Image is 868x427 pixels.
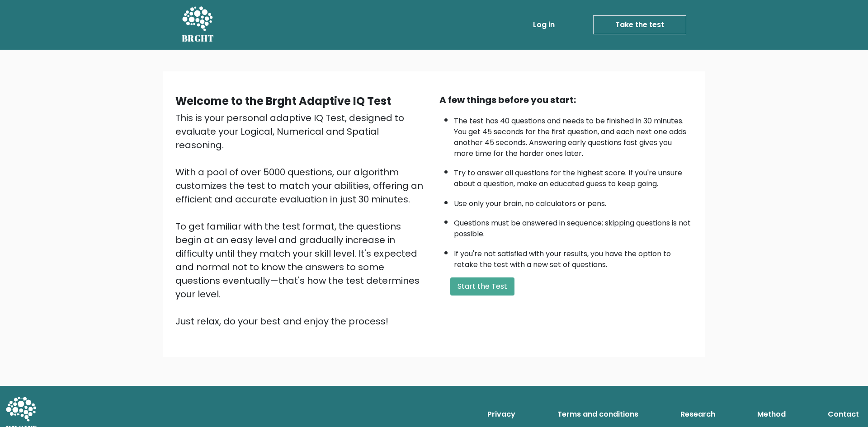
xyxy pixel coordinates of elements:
[529,16,558,34] a: Log in
[454,111,693,159] li: The test has 40 questions and needs to be finished in 30 minutes. You get 45 seconds for the firs...
[454,213,693,239] li: Questions must be answered in sequence; skipping questions is not possible.
[454,163,693,189] li: Try to answer all questions for the highest score. If you're unsure about a question, make an edu...
[677,405,719,423] a: Research
[593,15,686,34] a: Take the test
[175,94,391,108] b: Welcome to the Brght Adaptive IQ Test
[754,405,789,423] a: Method
[450,277,514,296] button: Start the Test
[182,4,214,46] a: BRGHT
[439,93,693,107] div: A few things before you start:
[175,111,429,328] div: This is your personal adaptive IQ Test, designed to evaluate your Logical, Numerical and Spatial ...
[484,405,519,423] a: Privacy
[454,194,693,209] li: Use only your brain, no calculators or pens.
[824,405,863,423] a: Contact
[554,405,642,423] a: Terms and conditions
[454,244,693,270] li: If you're not satisfied with your results, you have the option to retake the test with a new set ...
[182,33,214,44] h5: BRGHT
